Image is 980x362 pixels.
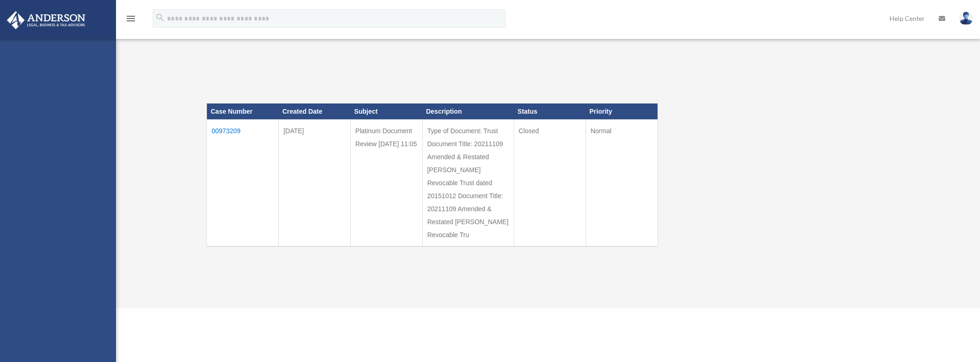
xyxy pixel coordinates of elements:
[586,119,658,246] td: Normal
[125,13,136,24] i: menu
[959,12,973,25] img: User Pic
[125,16,136,24] a: menu
[278,103,350,119] th: Created Date
[514,119,586,246] td: Closed
[350,103,422,119] th: Subject
[207,103,279,119] th: Case Number
[4,11,88,29] img: Anderson Advisors Platinum Portal
[155,13,165,23] i: search
[514,103,586,119] th: Status
[422,103,514,119] th: Description
[278,119,350,246] td: [DATE]
[350,119,422,246] td: Platinum Document Review [DATE] 11:05
[422,119,514,246] td: Type of Document: Trust Document Title: 20211109 Amended & Restated [PERSON_NAME] Revocable Trust...
[207,119,279,246] td: 00973209
[586,103,658,119] th: Priority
